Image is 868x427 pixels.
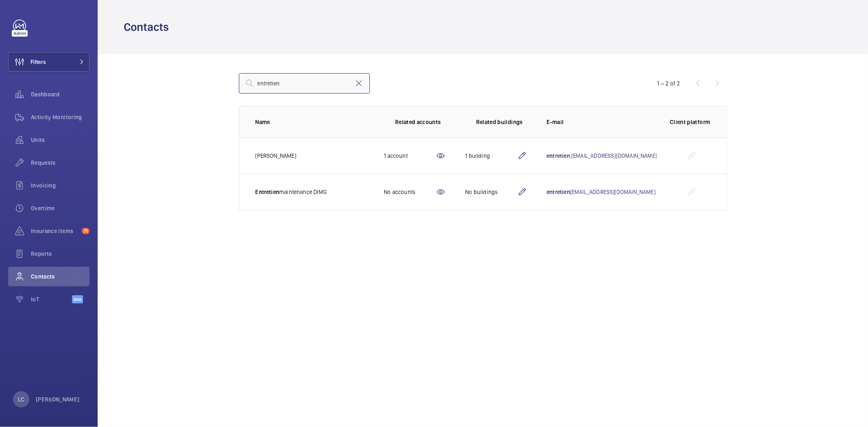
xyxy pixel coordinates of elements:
p: maintenance DIMG [256,188,327,196]
span: Beta [72,295,83,303]
span: Requests [31,159,90,167]
span: entretien [547,152,570,159]
div: No accounts [384,188,436,196]
span: Contacts [31,272,90,281]
p: [PERSON_NAME] [256,152,296,160]
p: E-mail [547,118,657,126]
span: Dashboard [31,90,90,98]
p: LC [18,395,24,403]
span: Overtime [31,204,90,212]
span: 71 [82,228,90,234]
button: Filters [8,52,90,72]
div: 1 building [465,152,517,160]
span: entretien [547,189,570,195]
span: Entretien [256,189,280,195]
span: Reports [31,250,90,258]
p: Related accounts [395,118,441,126]
span: Filters [31,58,46,66]
div: No buildings [465,188,517,196]
p: Client platform [670,118,710,126]
p: [PERSON_NAME] [36,395,80,403]
p: Related buildings [476,118,523,126]
span: Units [31,136,90,144]
div: 1 account [384,152,436,160]
div: 1 – 2 of 2 [658,79,680,87]
a: entretien[EMAIL_ADDRESS][DOMAIN_NAME] [547,189,656,195]
span: Insurance items [31,227,79,235]
p: Name [256,118,371,126]
span: Activity Monitoring [31,113,90,121]
span: Invoicing [31,181,90,190]
h1: Contacts [124,20,174,35]
input: Search by lastname, firstname, mail or client [239,73,370,94]
span: IoT [31,295,72,303]
a: entretien.[EMAIL_ADDRESS][DOMAIN_NAME] [547,152,657,159]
